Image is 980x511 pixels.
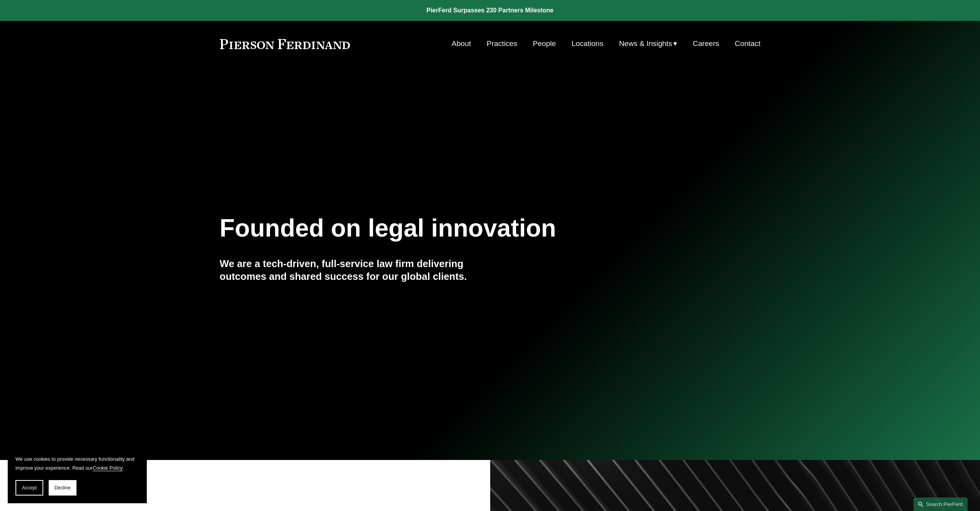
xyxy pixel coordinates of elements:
[533,36,556,51] a: People
[452,36,471,51] a: About
[735,36,760,51] a: Contact
[619,37,672,51] span: News & Insights
[15,455,139,472] p: We use cookies to provide necessary functionality and improve your experience. Read our .
[914,497,968,511] a: Search this site
[619,36,677,51] a: folder dropdown
[22,485,37,491] span: Accept
[572,36,603,51] a: Locations
[15,480,43,496] button: Accept
[8,447,147,503] section: Cookie banner
[49,480,76,496] button: Decline
[693,36,719,51] a: Careers
[487,36,517,51] a: Practices
[220,257,490,283] h4: We are a tech-driven, full-service law firm delivering outcomes and shared success for our global...
[220,214,671,242] h1: Founded on legal innovation
[93,465,122,471] a: Cookie Policy
[54,485,71,491] span: Decline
